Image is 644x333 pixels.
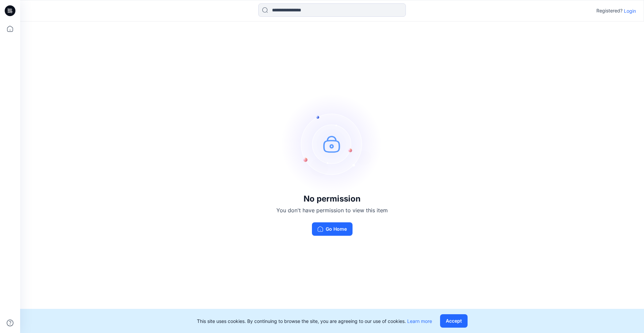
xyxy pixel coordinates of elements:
p: Registered? [596,7,623,15]
button: Go Home [312,222,353,236]
p: You don't have permission to view this item [276,206,388,214]
a: Learn more [407,318,432,324]
img: no-perm.svg [282,94,382,194]
p: This site uses cookies. By continuing to browse the site, you are agreeing to our use of cookies. [197,318,432,325]
p: Login [624,7,636,14]
h3: No permission [276,194,388,204]
button: Accept [440,314,468,328]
